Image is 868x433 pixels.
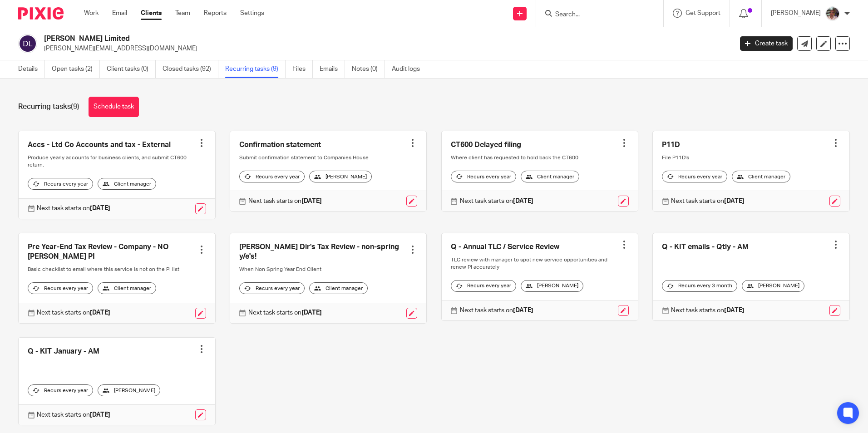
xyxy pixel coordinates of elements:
p: [PERSON_NAME] [771,9,821,18]
div: Client manager [98,178,156,190]
a: Audit logs [392,60,427,78]
p: Next task starts on [248,308,322,317]
span: Get Support [686,10,720,16]
a: Client tasks (0) [107,60,156,78]
div: Client manager [732,171,790,182]
a: Emails [320,60,345,78]
div: Recurs every 3 month [662,280,737,292]
div: Recurs every year [28,282,93,294]
a: Notes (0) [352,60,385,78]
div: Recurs every year [239,282,305,294]
div: Client manager [521,171,579,182]
p: Next task starts on [460,197,533,206]
a: Work [84,9,99,18]
a: Reports [204,9,227,18]
p: Next task starts on [248,197,322,206]
strong: [DATE] [301,198,322,204]
a: Create task [740,36,793,51]
div: Client manager [309,282,368,294]
div: Recurs every year [239,171,305,182]
a: Clients [141,9,162,18]
p: Next task starts on [37,308,110,317]
div: [PERSON_NAME] [98,384,160,396]
a: Schedule task [89,97,139,117]
div: Recurs every year [662,171,727,182]
strong: [DATE] [724,198,745,204]
img: Pixie [18,7,64,20]
div: Recurs every year [28,178,93,190]
input: Search [554,11,636,19]
strong: [DATE] [724,307,745,314]
div: Recurs every year [451,280,516,292]
img: 89A93261-3177-477B-8587-9080353704B0.jpeg [825,6,840,21]
div: [PERSON_NAME] [521,280,583,292]
p: Next task starts on [37,204,110,213]
p: Next task starts on [37,410,110,419]
strong: [DATE] [513,198,533,204]
a: Settings [240,9,264,18]
strong: [DATE] [90,205,110,212]
div: Recurs every year [451,171,516,182]
div: [PERSON_NAME] [742,280,804,292]
p: Next task starts on [671,306,745,315]
strong: [DATE] [513,307,533,314]
p: [PERSON_NAME][EMAIL_ADDRESS][DOMAIN_NAME] [44,44,726,53]
span: (9) [71,103,79,110]
img: svg%3E [18,34,37,53]
p: Next task starts on [671,197,745,206]
a: Team [175,9,190,18]
a: Details [18,60,45,78]
a: Recurring tasks (9) [225,60,286,78]
a: Files [292,60,313,78]
h1: Recurring tasks [18,102,79,112]
a: Closed tasks (92) [163,60,218,78]
a: Email [112,9,127,18]
div: Recurs every year [28,384,93,396]
strong: [DATE] [90,412,110,418]
strong: [DATE] [301,310,322,316]
div: [PERSON_NAME] [309,171,372,182]
h2: [PERSON_NAME] Limited [44,34,590,44]
p: Next task starts on [460,306,533,315]
strong: [DATE] [90,310,110,316]
div: Client manager [98,282,156,294]
a: Open tasks (2) [52,60,100,78]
